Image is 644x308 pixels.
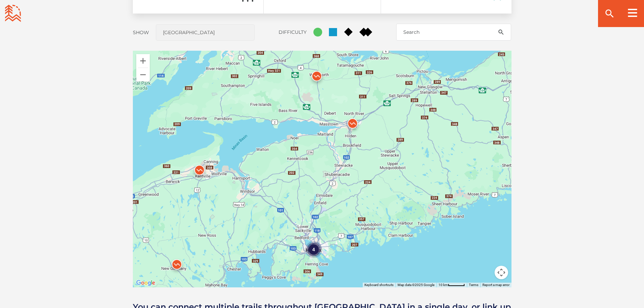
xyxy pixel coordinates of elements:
[491,24,511,41] button: search
[469,283,478,287] a: Terms (opens in new tab)
[136,68,150,81] button: Zoom out
[135,279,157,287] img: Google
[498,29,504,35] ion-icon: search
[398,283,434,287] span: Map data ©2025 Google
[438,283,448,287] span: 10 km
[136,54,150,68] button: Zoom in
[604,8,615,19] ion-icon: search
[133,29,149,35] label: Show
[279,29,307,35] label: Difficulty
[305,241,322,258] div: 4
[135,279,157,287] a: Open this area in Google Maps (opens a new window)
[364,283,393,287] button: Keyboard shortcuts
[396,24,511,41] input: Search
[495,266,508,279] button: Map camera controls
[436,283,467,287] button: Map Scale: 10 km per 46 pixels
[482,283,509,287] a: Report a map error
